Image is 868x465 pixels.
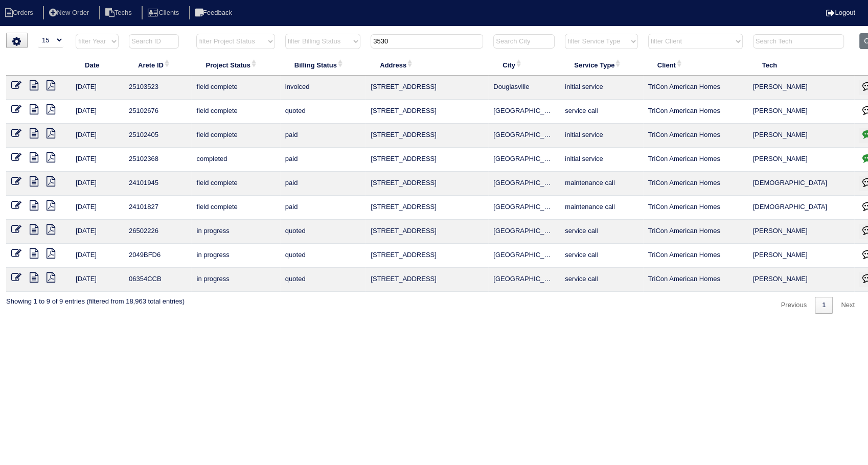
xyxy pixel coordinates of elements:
td: field complete [191,124,280,148]
td: [STREET_ADDRESS] [366,100,488,124]
td: [GEOGRAPHIC_DATA] [488,244,560,268]
td: 24101945 [124,172,191,196]
td: quoted [280,244,366,268]
td: TriCon American Homes [643,196,748,220]
td: [GEOGRAPHIC_DATA] [488,196,560,220]
td: TriCon American Homes [643,172,748,196]
td: field complete [191,196,280,220]
td: service call [560,268,643,292]
li: Feedback [189,6,240,20]
td: [PERSON_NAME] [748,220,855,244]
td: TriCon American Homes [643,76,748,100]
td: 2049BFD6 [124,244,191,268]
td: in progress [191,220,280,244]
td: service call [560,244,643,268]
input: Search City [493,34,555,49]
td: [STREET_ADDRESS] [366,172,488,196]
td: service call [560,100,643,124]
td: [DATE] [71,196,124,220]
td: [STREET_ADDRESS] [366,124,488,148]
td: field complete [191,76,280,100]
input: Search Tech [753,34,844,49]
td: completed [191,148,280,172]
td: 26502226 [124,220,191,244]
td: initial service [560,148,643,172]
td: quoted [280,268,366,292]
td: field complete [191,172,280,196]
td: paid [280,124,366,148]
td: TriCon American Homes [643,124,748,148]
td: paid [280,148,366,172]
td: service call [560,220,643,244]
td: TriCon American Homes [643,100,748,124]
div: Showing 1 to 9 of 9 entries (filtered from 18,963 total entries) [6,292,185,306]
li: Clients [142,6,187,20]
td: [GEOGRAPHIC_DATA] [488,124,560,148]
td: [GEOGRAPHIC_DATA] [488,268,560,292]
th: City: activate to sort column ascending [488,54,560,76]
td: [GEOGRAPHIC_DATA] [488,220,560,244]
td: in progress [191,244,280,268]
li: Techs [99,6,140,20]
li: New Order [43,6,97,20]
td: [GEOGRAPHIC_DATA] [488,148,560,172]
td: [STREET_ADDRESS] [366,76,488,100]
td: [STREET_ADDRESS] [366,220,488,244]
td: [PERSON_NAME] [748,148,855,172]
a: Techs [99,9,140,16]
a: Logout [826,9,855,16]
td: [DATE] [71,220,124,244]
td: TriCon American Homes [643,148,748,172]
td: 24101827 [124,196,191,220]
th: Client: activate to sort column ascending [643,54,748,76]
td: field complete [191,100,280,124]
input: Search Address [371,34,483,49]
td: [DEMOGRAPHIC_DATA] [748,196,855,220]
td: 06354CCB [124,268,191,292]
td: initial service [560,124,643,148]
td: 25102405 [124,124,191,148]
td: [PERSON_NAME] [748,100,855,124]
td: [PERSON_NAME] [748,244,855,268]
td: 25102676 [124,100,191,124]
td: [PERSON_NAME] [748,124,855,148]
td: invoiced [280,76,366,100]
td: [STREET_ADDRESS] [366,268,488,292]
td: [DATE] [71,76,124,100]
td: quoted [280,100,366,124]
td: [DATE] [71,244,124,268]
td: paid [280,196,366,220]
th: Service Type: activate to sort column ascending [560,54,643,76]
th: Tech [748,54,855,76]
td: [DATE] [71,172,124,196]
a: Previous [773,297,814,314]
td: [STREET_ADDRESS] [366,148,488,172]
input: Search ID [129,34,179,49]
th: Date [71,54,124,76]
td: TriCon American Homes [643,268,748,292]
td: [GEOGRAPHIC_DATA] [488,172,560,196]
a: New Order [43,9,97,16]
th: Address: activate to sort column ascending [366,54,488,76]
td: [DATE] [71,100,124,124]
td: quoted [280,220,366,244]
td: TriCon American Homes [643,220,748,244]
td: [PERSON_NAME] [748,268,855,292]
th: Project Status: activate to sort column ascending [191,54,280,76]
th: Billing Status: activate to sort column ascending [280,54,366,76]
td: [DATE] [71,124,124,148]
td: in progress [191,268,280,292]
a: Next [834,297,862,314]
td: initial service [560,76,643,100]
td: [GEOGRAPHIC_DATA] [488,100,560,124]
td: 25102368 [124,148,191,172]
td: TriCon American Homes [643,244,748,268]
a: 1 [815,297,833,314]
td: [STREET_ADDRESS] [366,196,488,220]
td: [DATE] [71,268,124,292]
td: 25103523 [124,76,191,100]
td: paid [280,172,366,196]
td: Douglasville [488,76,560,100]
td: maintenance call [560,196,643,220]
td: [DEMOGRAPHIC_DATA] [748,172,855,196]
